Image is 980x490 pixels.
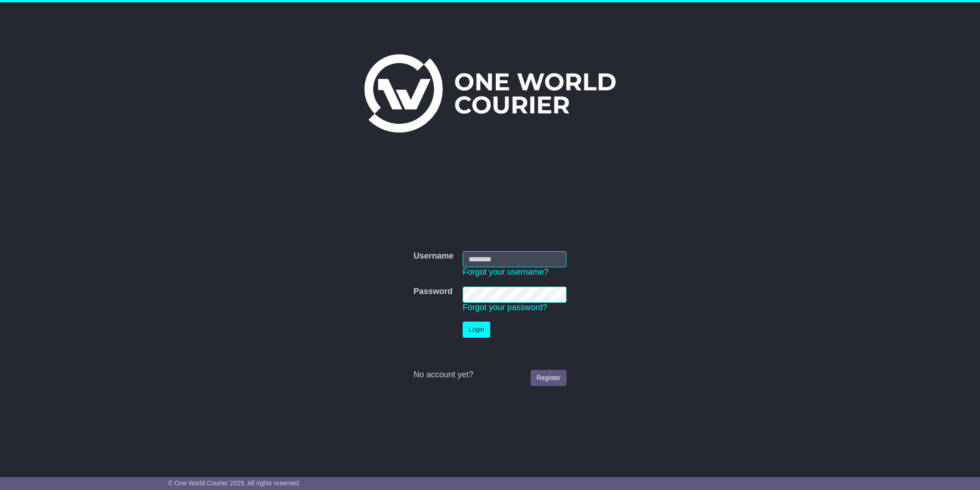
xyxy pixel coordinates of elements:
[168,479,301,487] span: © One World Courier 2025. All rights reserved.
[364,54,615,133] img: One World
[531,370,566,386] a: Register
[414,251,453,261] label: Username
[463,267,549,277] a: Forgot your username?
[414,287,453,297] label: Password
[463,303,547,312] a: Forgot your password?
[463,322,490,338] button: Login
[414,370,566,380] div: No account yet?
